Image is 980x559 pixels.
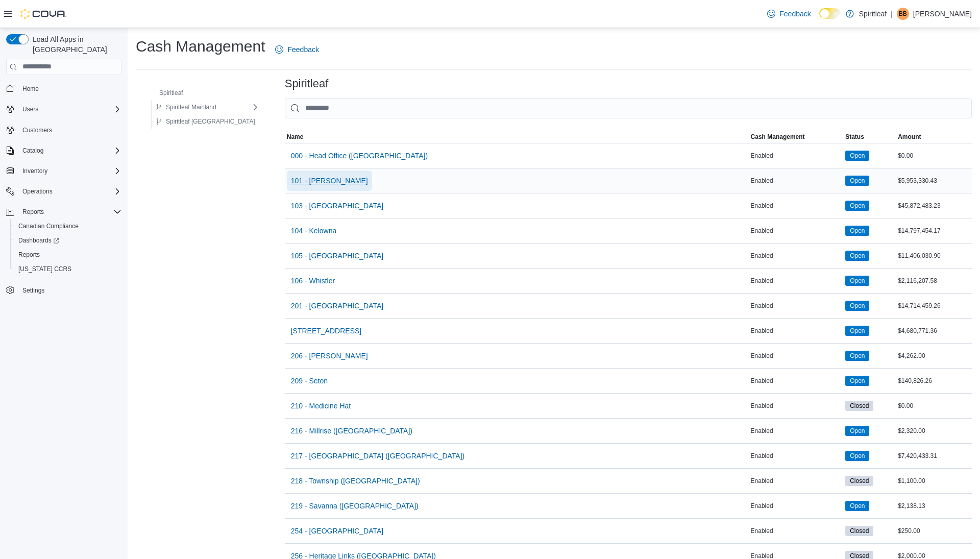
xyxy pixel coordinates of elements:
[859,8,887,20] p: Spiritleaf
[896,375,972,387] div: $140,826.26
[845,251,869,261] span: Open
[749,275,844,287] div: Enabled
[136,36,265,57] h1: Cash Management
[749,425,844,437] div: Enabled
[749,300,844,312] div: Enabled
[291,251,384,261] span: 105 - [GEOGRAPHIC_DATA]
[845,151,869,161] span: Open
[2,184,126,199] button: Operations
[749,525,844,537] div: Enabled
[6,77,121,324] nav: Complex example
[22,105,38,113] span: Users
[291,201,384,211] span: 103 - [GEOGRAPHIC_DATA]
[845,476,873,486] span: Closed
[749,131,844,143] button: Cash Management
[22,286,44,295] span: Settings
[749,400,844,412] div: Enabled
[271,39,323,60] a: Feedback
[18,236,59,245] span: Dashboards
[749,250,844,262] div: Enabled
[20,9,66,19] img: Cova
[850,451,865,460] span: Open
[291,151,428,161] span: 000 - Head Office ([GEOGRAPHIC_DATA])
[10,219,126,233] button: Canadian Compliance
[10,262,126,276] button: [US_STATE] CCRS
[850,226,865,235] span: Open
[18,124,56,136] a: Customers
[749,150,844,162] div: Enabled
[845,133,864,141] span: Status
[896,150,972,162] div: $0.00
[166,117,255,126] span: Spiritleaf [GEOGRAPHIC_DATA]
[291,376,328,386] span: 209 - Seton
[749,225,844,237] div: Enabled
[897,8,909,20] div: Bobby B
[819,19,820,19] span: Dark Mode
[751,133,805,141] span: Cash Management
[896,250,972,262] div: $11,406,030.90
[850,351,865,360] span: Open
[896,300,972,312] div: $14,714,459.26
[850,151,865,160] span: Open
[285,98,972,118] input: This is a search bar. As you type, the results lower in the page will automatically filter.
[18,283,121,296] span: Settings
[899,8,907,20] span: BB
[749,175,844,187] div: Enabled
[18,185,57,198] button: Operations
[285,131,749,143] button: Name
[18,144,47,157] button: Catalog
[898,133,921,141] span: Amount
[287,471,424,491] button: 218 - Township ([GEOGRAPHIC_DATA])
[2,81,126,96] button: Home
[287,521,388,541] button: 254 - [GEOGRAPHIC_DATA]
[287,271,339,291] button: 106 - Whistler
[291,476,420,486] span: 218 - Township ([GEOGRAPHIC_DATA])
[14,263,76,275] a: [US_STATE] CCRS
[2,102,126,116] button: Users
[779,9,811,19] span: Feedback
[896,400,972,412] div: $0.00
[291,451,464,461] span: 217 - [GEOGRAPHIC_DATA] ([GEOGRAPHIC_DATA])
[896,350,972,362] div: $4,262.00
[896,131,972,143] button: Amount
[850,276,865,285] span: Open
[896,200,972,212] div: $45,872,483.23
[152,115,259,128] button: Spiritleaf [GEOGRAPHIC_DATA]
[14,234,63,247] a: Dashboards
[850,426,865,435] span: Open
[845,176,869,186] span: Open
[18,251,40,259] span: Reports
[287,496,423,516] button: 219 - Savanna ([GEOGRAPHIC_DATA])
[913,8,972,20] p: [PERSON_NAME]
[845,351,869,361] span: Open
[291,401,351,411] span: 210 - Medicine Hat
[845,301,869,311] span: Open
[291,326,361,336] span: [STREET_ADDRESS]
[845,376,869,386] span: Open
[291,526,384,536] span: 254 - [GEOGRAPHIC_DATA]
[850,251,865,260] span: Open
[2,164,126,178] button: Inventory
[291,501,419,511] span: 219 - Savanna ([GEOGRAPHIC_DATA])
[896,275,972,287] div: $2,116,207.58
[850,501,865,511] span: Open
[152,101,220,113] button: Spiritleaf Mainland
[896,425,972,437] div: $2,320.00
[18,83,43,95] a: Home
[18,185,121,198] span: Operations
[18,206,48,218] button: Reports
[850,326,865,335] span: Open
[850,476,869,485] span: Closed
[18,124,121,136] span: Customers
[845,201,869,211] span: Open
[287,246,388,266] button: 105 - [GEOGRAPHIC_DATA]
[287,296,388,316] button: 201 - [GEOGRAPHIC_DATA]
[22,167,47,175] span: Inventory
[896,175,972,187] div: $5,953,330.43
[845,326,869,336] span: Open
[749,200,844,212] div: Enabled
[14,263,121,275] span: Washington CCRS
[896,325,972,337] div: $4,680,771.36
[850,401,869,410] span: Closed
[2,123,126,137] button: Customers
